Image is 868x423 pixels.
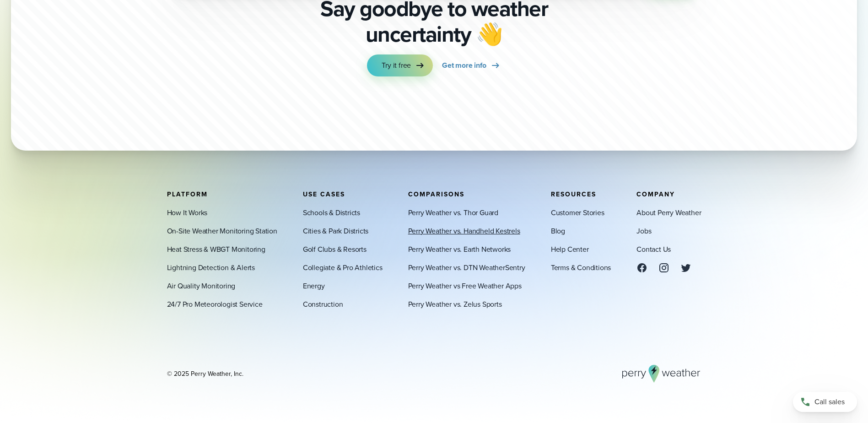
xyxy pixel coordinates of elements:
a: Perry Weather vs. Thor Guard [408,207,498,218]
span: Company [636,189,675,199]
span: Use Cases [303,189,345,199]
a: Try it free [367,54,433,76]
a: Heat Stress & WBGT Monitoring [167,244,265,255]
span: Platform [167,189,208,199]
a: Customer Stories [551,207,604,218]
a: Call sales [793,392,857,412]
a: Cities & Park Districts [303,225,368,236]
a: Get more info [442,54,501,76]
a: Golf Clubs & Resorts [303,244,367,255]
a: Help Center [551,244,589,255]
a: Air Quality Monitoring [167,280,236,291]
a: Perry Weather vs. DTN WeatherSentry [408,262,525,273]
a: Lightning Detection & Alerts [167,262,255,273]
span: Comparisons [408,189,464,199]
span: Resources [551,189,596,199]
a: Contact Us [636,244,671,255]
a: Perry Weather vs. Handheld Kestrels [408,225,520,236]
a: Construction [303,298,343,309]
a: How It Works [167,207,208,218]
a: On-Site Weather Monitoring Station [167,225,277,236]
a: Perry Weather vs Free Weather Apps [408,280,522,291]
a: Schools & Districts [303,207,360,218]
a: Blog [551,225,565,236]
div: © 2025 Perry Weather, Inc. [167,369,243,378]
a: Jobs [636,225,651,236]
span: Get more info [442,60,486,71]
a: 24/7 Pro Meteorologist Service [167,298,263,309]
span: Try it free [382,60,411,71]
a: Collegiate & Pro Athletics [303,262,383,273]
a: About Perry Weather [636,207,701,218]
a: Terms & Conditions [551,262,611,273]
a: Perry Weather vs. Earth Networks [408,244,511,255]
a: Energy [303,280,325,291]
a: Perry Weather vs. Zelus Sports [408,298,502,309]
span: Call sales [814,396,845,407]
